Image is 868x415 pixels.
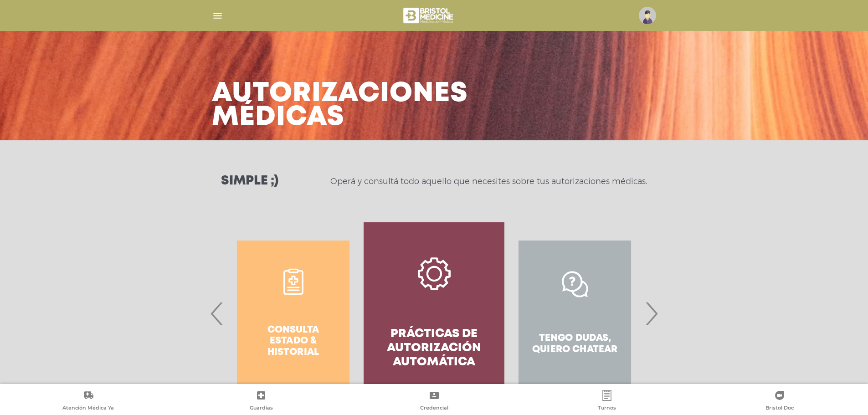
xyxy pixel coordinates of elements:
a: Prácticas de autorización automática [364,222,504,405]
span: Guardias [250,405,273,413]
h3: Autorizaciones médicas [212,82,468,129]
a: Credencial [348,390,520,413]
img: bristol-medicine-blanco.png [402,5,456,26]
a: Bristol Doc [693,390,866,413]
span: Credencial [420,405,448,413]
a: Turnos [520,390,693,413]
h4: Prácticas de autorización automática [380,327,488,370]
span: Bristol Doc [765,405,794,413]
span: Previous [208,289,226,338]
span: Next [642,289,660,338]
img: Cober_menu-lines-white.svg [212,10,223,21]
h3: Simple ;) [221,175,278,188]
span: Turnos [598,405,616,413]
img: profile-placeholder.svg [639,7,656,24]
a: Atención Médica Ya [2,390,175,413]
span: Atención Médica Ya [62,405,114,413]
p: Operá y consultá todo aquello que necesites sobre tus autorizaciones médicas. [330,176,647,187]
a: Guardias [175,390,347,413]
